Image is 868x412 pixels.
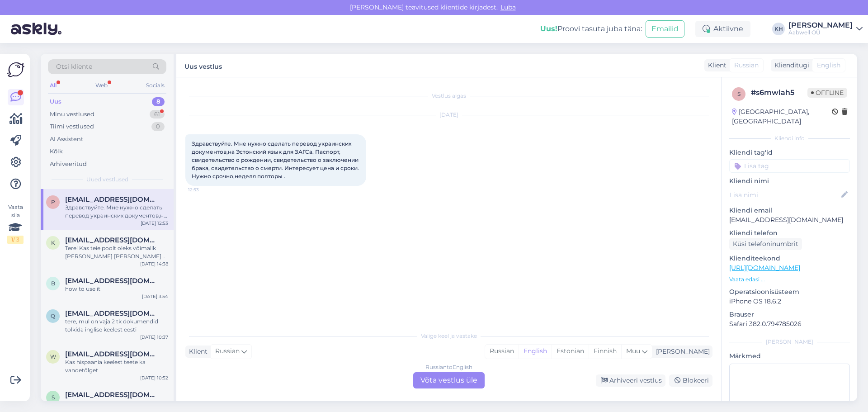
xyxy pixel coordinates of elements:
div: Arhiveeri vestlus [596,374,665,387]
div: Vestlus algas [185,92,712,100]
a: [URL][DOMAIN_NAME] [729,264,800,272]
div: Küsi telefoninumbrit [729,238,802,250]
p: Kliendi nimi [729,176,850,186]
div: Finnish [589,345,621,358]
p: Vaata edasi ... [729,275,850,284]
span: w [50,353,56,360]
span: s [737,90,741,97]
div: [DATE] [185,111,712,119]
span: Offline [807,88,847,98]
div: Tere! Kas teie poolt oleks võimalik [PERSON_NAME] [PERSON_NAME] tõlget Tartu notarisse 10.07 [PER... [65,244,168,260]
div: English [519,345,552,358]
span: Luba [498,3,519,11]
p: iPhone OS 18.6.2 [729,297,850,306]
p: Kliendi email [729,206,850,215]
div: Valige keel ja vastake [185,332,712,340]
span: Muu [626,347,640,355]
div: # s6mwlah5 [751,87,807,98]
span: plaxyta124@gmail.com [65,195,159,204]
div: 61 [150,110,165,119]
p: [EMAIL_ADDRESS][DOMAIN_NAME] [729,215,850,225]
div: [PERSON_NAME] [652,347,710,356]
p: Kliendi tag'id [729,148,850,157]
span: s [52,394,55,401]
div: Socials [144,80,166,91]
div: Klient [185,347,208,356]
div: Kõik [50,147,63,156]
span: qidelyx@gmail.com [65,309,159,317]
div: Blokeeri [669,374,712,387]
div: Kas hispaania keelest teete ka vandetõlget [65,358,168,374]
div: how to use it [65,285,168,293]
div: Estonian [552,345,589,358]
span: slavic2325@gmail.com [65,391,159,399]
span: bsullay972@gmail.com [65,277,159,285]
span: Russian [215,346,240,356]
div: Russian to English [425,363,472,371]
p: Märkmed [729,351,850,361]
div: [DATE] 3:54 [142,293,168,300]
div: Russian [485,345,519,358]
div: Tiimi vestlused [50,122,94,131]
span: Uued vestlused [86,175,128,184]
div: Kliendi info [729,134,850,142]
label: Uus vestlus [184,59,222,71]
p: Operatsioonisüsteem [729,287,850,297]
span: wbb@wbbrands.com [65,350,159,358]
div: Здравствуйте. Мне нужно сделать перевод украинских документов,на Эстонский язык для ЗАГСа. Паспор... [65,204,168,220]
div: [DATE] 14:38 [140,260,168,267]
span: Здравствуйте. Мне нужно сделать перевод украинских документов,на Эстонский язык для ЗАГСа. Паспор... [192,140,360,180]
div: Uus [50,97,61,106]
div: tere, mul on vaja 2 tk dokumendid tolkida inglise keelest eesti [65,317,168,334]
div: 1 / 3 [7,236,24,244]
div: 0 [151,122,165,131]
p: Klienditeekond [729,254,850,263]
div: [DATE] 12:53 [141,220,168,227]
p: Kliendi telefon [729,228,850,238]
div: Minu vestlused [50,110,94,119]
input: Lisa nimi [730,190,840,200]
div: AI Assistent [50,135,83,144]
span: Otsi kliente [56,62,92,71]
div: Võta vestlus üle [413,372,485,388]
b: Uus! [540,24,557,33]
div: Web [94,80,109,91]
div: [DATE] 10:37 [140,334,168,341]
input: Lisa tag [729,159,850,173]
div: Proovi tasuta juba täna: [540,24,642,34]
div: Arhiveeritud [50,160,87,169]
div: 8 [152,97,165,106]
span: q [51,313,55,319]
img: Askly Logo [7,61,24,78]
button: Emailid [646,20,684,38]
div: [DATE] 10:52 [140,374,168,381]
p: Brauser [729,310,850,319]
div: [PERSON_NAME] [729,338,850,346]
span: k [51,239,55,246]
div: Vaata siia [7,203,24,244]
p: Safari 382.0.794785026 [729,319,850,329]
span: b [51,280,55,287]
span: p [51,199,55,205]
span: kaire@varakeskus.ee [65,236,159,244]
div: [GEOGRAPHIC_DATA], [GEOGRAPHIC_DATA] [732,107,832,126]
span: 12:53 [188,186,222,193]
div: All [48,80,58,91]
